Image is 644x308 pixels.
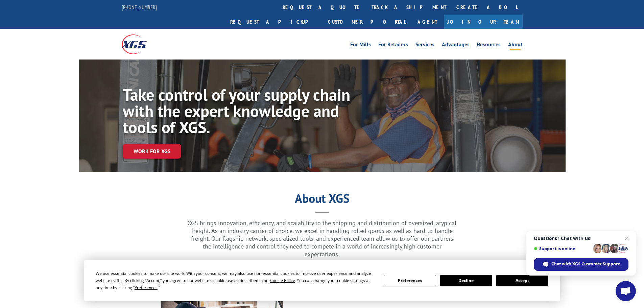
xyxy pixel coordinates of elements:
[122,4,157,10] a: [PHONE_NUMBER]
[270,278,295,283] span: Cookie Policy
[534,246,591,251] span: Support is online
[616,281,636,301] div: Open chat
[123,87,352,139] h1: Take control of your supply chain with the expert knowledge and tools of XGS.
[378,42,408,49] a: For Retailers
[442,42,470,49] a: Advantages
[623,234,631,242] span: Close chat
[551,261,620,267] span: Chat with XGS Customer Support
[323,15,411,29] a: Customer Portal
[84,260,560,301] div: Cookie Consent Prompt
[496,275,548,286] button: Accept
[96,270,376,291] div: We use essential cookies to make our site work. With your consent, we may also use non-essential ...
[350,42,371,49] a: For Mills
[384,275,436,286] button: Preferences
[79,194,566,207] h1: About XGS
[444,15,523,29] a: Join Our Team
[440,275,492,286] button: Decline
[411,15,444,29] a: Agent
[225,15,323,29] a: Request a pickup
[187,219,457,258] p: XGS brings innovation, efficiency, and scalability to the shipping and distribution of oversized,...
[415,42,434,49] a: Services
[123,144,181,159] a: Work for XGS
[508,42,523,49] a: About
[135,285,158,290] span: Preferences
[534,236,628,241] span: Questions? Chat with us!
[477,42,501,49] a: Resources
[534,258,628,271] div: Chat with XGS Customer Support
